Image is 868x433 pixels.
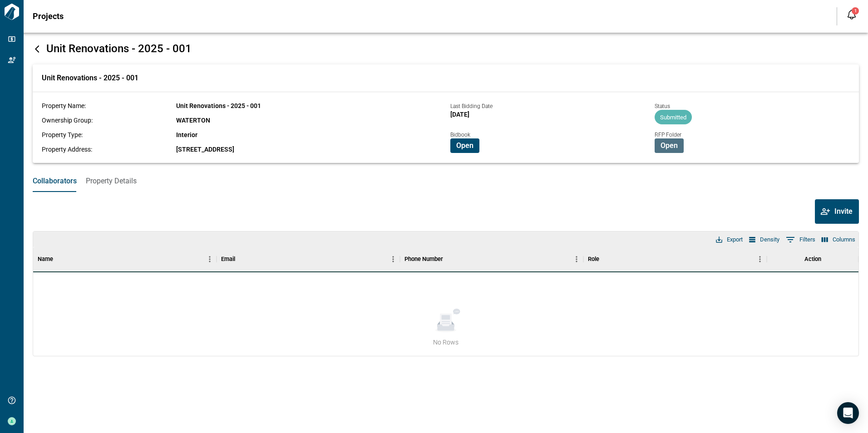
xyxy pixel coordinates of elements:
button: Open notification feed [844,7,859,22]
button: Menu [386,252,400,266]
span: Property Details [86,177,137,186]
button: Sort [443,253,456,266]
span: Last Bidding Date [450,103,493,109]
a: Open [450,141,479,149]
button: Menu [203,252,217,266]
span: No Rows [433,338,459,347]
div: Open Intercom Messenger [837,402,859,424]
span: 1 [854,9,857,13]
span: Ownership Group: [42,117,93,124]
span: [DATE] [450,111,469,118]
div: Name [38,246,53,272]
button: Open [655,138,684,153]
div: Phone Number [404,246,443,272]
span: WATERTON [176,117,210,124]
div: Action [767,246,858,272]
button: Sort [599,253,612,266]
div: Action [804,246,821,272]
button: Menu [570,252,583,266]
span: Collaborators [33,177,77,186]
div: Email [217,246,400,272]
button: Show filters [784,232,818,247]
span: Open [661,141,678,150]
div: Phone Number [400,246,583,272]
span: Submitted [655,114,692,121]
button: Invite [815,199,859,224]
button: Select columns [819,234,858,246]
span: Property Type: [42,131,83,138]
span: Interior [176,131,197,138]
button: Open [450,138,479,153]
span: Unit Renovations - 2025 - 001 [176,102,261,109]
span: Property Address: [42,146,92,153]
button: Sort [53,253,66,266]
button: Density [747,234,782,246]
span: Projects [33,12,64,21]
div: Name [33,246,217,272]
div: Email [221,246,235,272]
button: Menu [753,252,767,266]
span: Unit Renovations - 2025 - 001 [42,74,138,83]
div: base tabs [24,170,868,192]
a: Open [655,141,684,149]
span: Unit Renovations - 2025 - 001 [46,42,192,55]
span: RFP Folder [655,132,681,138]
span: Status [655,103,670,109]
div: Role [588,246,599,272]
button: Sort [235,253,248,266]
span: Invite [834,207,853,216]
button: Export [714,234,745,246]
div: Role [583,246,767,272]
span: [STREET_ADDRESS] [176,146,234,153]
span: Open [456,141,473,150]
span: Bidbook [450,132,470,138]
span: Property Name: [42,102,86,109]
